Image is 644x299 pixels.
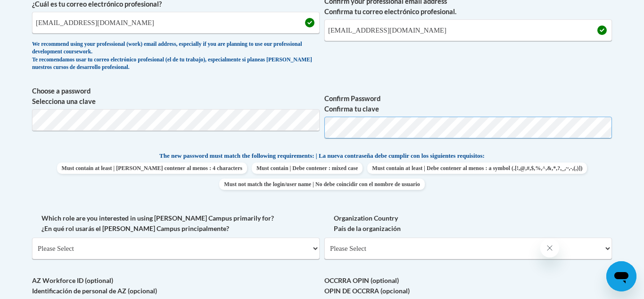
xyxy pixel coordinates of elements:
div: We recommend using your professional (work) email address, especially if you are planning to use ... [32,41,320,72]
span: Must contain at least | [PERSON_NAME] contener al menos : 4 characters [57,162,247,174]
label: Choose a password Selecciona una clave [32,86,320,107]
input: Required [324,19,612,41]
label: Confirm Password Confirma tu clave [324,94,612,114]
label: OCCRRA OPIN (optional) OPIN DE OCCRRA (opcional) [324,275,612,296]
span: The new password must match the following requirements: | La nueva contraseña debe cumplir con lo... [159,152,485,160]
span: Must contain | Debe contener : mixed case [252,162,363,174]
span: Hi. How can we help? [6,7,76,14]
label: AZ Workforce ID (optional) Identificación de personal de AZ (opcional) [32,275,320,296]
iframe: Button to launch messaging window [606,261,636,291]
label: Organization Country País de la organización [324,213,612,234]
label: Which role are you interested in using [PERSON_NAME] Campus primarily for? ¿En qué rol usarás el ... [32,213,320,234]
span: Must contain at least | Debe contener al menos : a symbol (.[!,@,#,$,%,^,&,*,?,_,~,-,(,)]) [367,162,587,174]
input: Metadata input [32,12,320,34]
span: Must not match the login/user name | No debe coincidir con el nombre de usuario [219,179,424,190]
iframe: Close message [540,239,559,257]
